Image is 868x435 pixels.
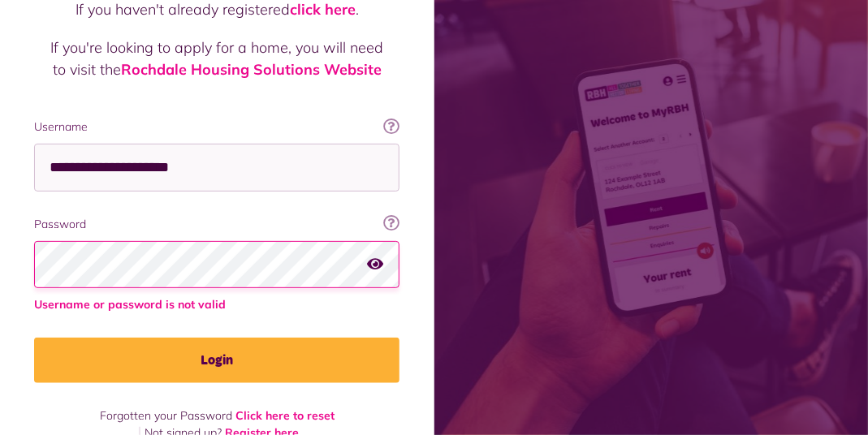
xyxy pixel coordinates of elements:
span: Forgotten your Password [100,408,232,423]
p: If you're looking to apply for a home, you will need to visit the [50,37,383,80]
button: Login [34,338,399,383]
a: Click here to reset [235,408,335,423]
label: Password [34,216,399,233]
label: Username [34,118,399,136]
span: Username or password is not valid [34,296,399,313]
a: Rochdale Housing Solutions Website [121,60,382,79]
